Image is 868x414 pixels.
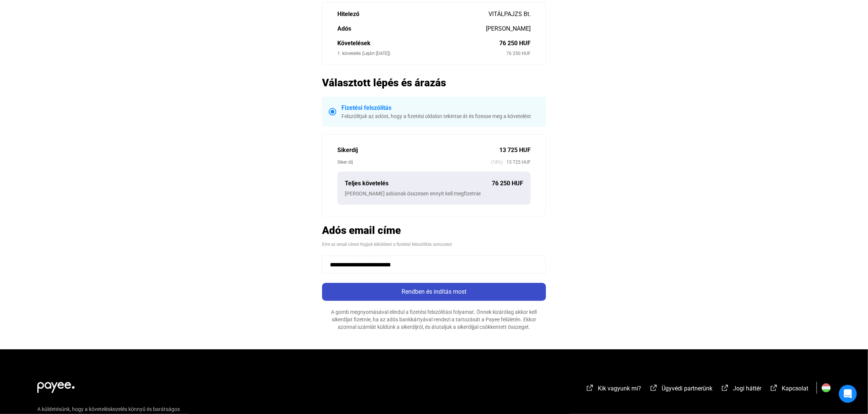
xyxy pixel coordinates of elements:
span: (18%) [491,158,503,166]
div: 13 725 HUF [499,146,531,155]
div: Sikerdíj [337,146,499,155]
span: Jogi háttér [733,385,761,392]
div: 76 250 HUF [499,39,531,48]
img: external-link-white [649,384,658,392]
div: Hitelező [337,10,488,19]
button: Rendben és indítás most [322,283,546,301]
div: VITÁLPAJZS Bt. [488,10,531,19]
div: Erre az email címre fogjuk kiküldeni a fizetési felszólítás sorozatot [322,241,546,248]
div: Fizetési felszólítás [341,103,539,112]
a: external-link-whiteKapcsolat [769,386,808,393]
span: Kik vagyunk mi? [598,385,641,392]
img: HU.svg [822,383,831,392]
a: external-link-whiteJogi háttér [721,386,761,393]
div: 76 250 HUF [506,50,531,57]
div: Teljes követelés [345,179,492,188]
img: white-payee-white-dot.svg [37,378,75,393]
span: Kapcsolat [782,385,808,392]
div: Siker díj [337,158,491,166]
div: 1. követelés (Lejárt [DATE]) [337,50,506,57]
h2: Adós email címe [322,224,546,237]
div: [PERSON_NAME] [486,24,531,33]
img: external-link-white [769,384,778,392]
img: external-link-white [721,384,730,392]
span: 13 725 HUF [503,158,531,166]
img: external-link-white [586,384,594,392]
div: Felszólítjuk az adóst, hogy a fizetési oldalon tekintse át és fizesse meg a követelést [341,112,539,120]
a: external-link-whiteKik vagyunk mi? [586,386,641,393]
div: Rendben és indítás most [324,287,544,296]
div: [PERSON_NAME] adósnak összesen ennyit kell megfizetnie [345,190,523,197]
div: Open Intercom Messenger [839,385,857,403]
span: Ügyvédi partnerünk [662,385,712,392]
div: Követelések [337,39,499,48]
a: external-link-whiteÜgyvédi partnerünk [649,386,712,393]
div: 76 250 HUF [492,179,523,188]
div: Adós [337,24,486,33]
h2: Választott lépés és árazás [322,76,546,89]
div: A gomb megnyomásával elindul a fizetési felszólítási folyamat. Önnek kizárólag akkor kell sikerdí... [322,308,546,331]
